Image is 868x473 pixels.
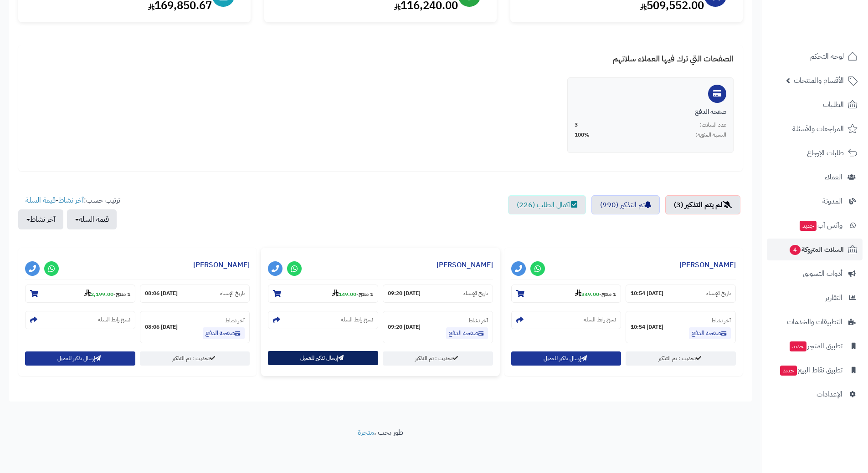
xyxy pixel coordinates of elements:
span: تطبيق نقاط البيع [779,364,842,376]
section: 1 منتج-149.00 [268,285,378,303]
span: 4 [790,245,801,255]
button: إرسال تذكير للعميل [511,351,621,366]
section: نسخ رابط السلة [25,311,135,329]
a: التطبيقات والخدمات [767,311,863,333]
a: تطبيق نقاط البيعجديد [767,359,863,381]
span: العملاء [825,171,842,183]
a: صفحة الدفع [689,327,731,339]
a: تطبيق المتجرجديد [767,335,863,357]
span: وآتس آب [799,219,842,232]
strong: 2,199.00 [84,290,113,298]
strong: 1 منتج [116,290,130,298]
span: الإعدادات [817,388,842,401]
section: نسخ رابط السلة [511,311,621,329]
small: نسخ رابط السلة [341,316,373,324]
span: جديد [790,341,806,351]
strong: 1 منتج [601,290,616,298]
h4: الصفحات التي ترك فيها العملاء سلاتهم [27,54,734,68]
strong: 1 منتج [359,290,373,298]
span: المدونة [822,195,842,208]
a: تحديث : تم التذكير [626,351,736,366]
small: تاريخ الإنشاء [706,290,731,297]
a: صفحة الدفع [203,327,245,339]
a: [PERSON_NAME] [193,259,250,270]
a: التقارير [767,287,863,309]
small: آخر نشاط [225,316,245,325]
a: المدونة [767,190,863,212]
small: - [332,289,373,298]
span: السلات المتروكة [789,243,844,256]
span: 100% [575,131,590,139]
span: الأقسام والمنتجات [794,74,844,87]
button: إرسال تذكير للعميل [25,351,135,366]
a: المراجعات والأسئلة [767,118,863,140]
section: نسخ رابط السلة [268,311,378,329]
a: لوحة التحكم [767,46,863,67]
strong: [DATE] 10:54 [631,290,663,297]
section: 1 منتج-349.00 [511,285,621,303]
ul: ترتيب حسب: - [18,195,120,229]
small: آخر نشاط [468,316,488,325]
span: التقارير [825,291,842,304]
strong: [DATE] 09:20 [388,290,421,297]
a: اكمال الطلب (226) [508,195,586,214]
div: صفحة الدفع [575,107,726,117]
a: [PERSON_NAME] [679,259,736,270]
a: تم التذكير (990) [591,195,660,214]
span: النسبة المئوية: [696,131,726,139]
a: العملاء [767,166,863,188]
strong: [DATE] 10:54 [631,323,663,331]
small: نسخ رابط السلة [98,316,130,324]
strong: 349.00 [575,290,599,298]
span: جديد [780,366,797,376]
a: تحديث : تم التذكير [383,351,493,366]
small: - [575,289,616,298]
a: تحديث : تم التذكير [140,351,250,366]
span: لوحة التحكم [810,50,844,63]
a: الطلبات [767,94,863,116]
a: صفحة الدفع [446,327,488,339]
small: نسخ رابط السلة [584,316,616,324]
span: الطلبات [823,98,844,111]
a: آخر نشاط [58,195,84,206]
strong: [DATE] 09:20 [388,323,421,331]
small: تاريخ الإنشاء [463,290,488,297]
a: قيمة السلة [26,195,56,206]
small: آخر نشاط [711,316,731,325]
strong: [DATE] 08:06 [145,323,178,331]
span: عدد السلات: [700,121,726,129]
a: أدوات التسويق [767,263,863,285]
a: متجرة [358,427,374,438]
button: آخر نشاط [18,209,63,229]
span: جديد [800,221,817,231]
a: لم يتم التذكير (3) [665,195,740,214]
span: 3 [575,121,578,129]
small: تاريخ الإنشاء [220,290,245,297]
a: طلبات الإرجاع [767,142,863,164]
span: المراجعات والأسئلة [792,122,844,135]
button: إرسال تذكير للعميل [268,351,378,365]
strong: [DATE] 08:06 [145,290,178,297]
a: وآتس آبجديد [767,214,863,236]
a: الإعدادات [767,383,863,405]
span: أدوات التسويق [803,267,842,280]
span: تطبيق المتجر [789,340,842,352]
a: السلات المتروكة4 [767,239,863,260]
button: قيمة السلة [67,209,117,229]
img: logo-2.png [806,24,859,43]
strong: 149.00 [332,290,356,298]
small: - [84,289,130,298]
a: [PERSON_NAME] [437,259,493,270]
section: 1 منتج-2,199.00 [25,285,135,303]
span: التطبيقات والخدمات [787,315,842,328]
span: طلبات الإرجاع [807,147,844,159]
